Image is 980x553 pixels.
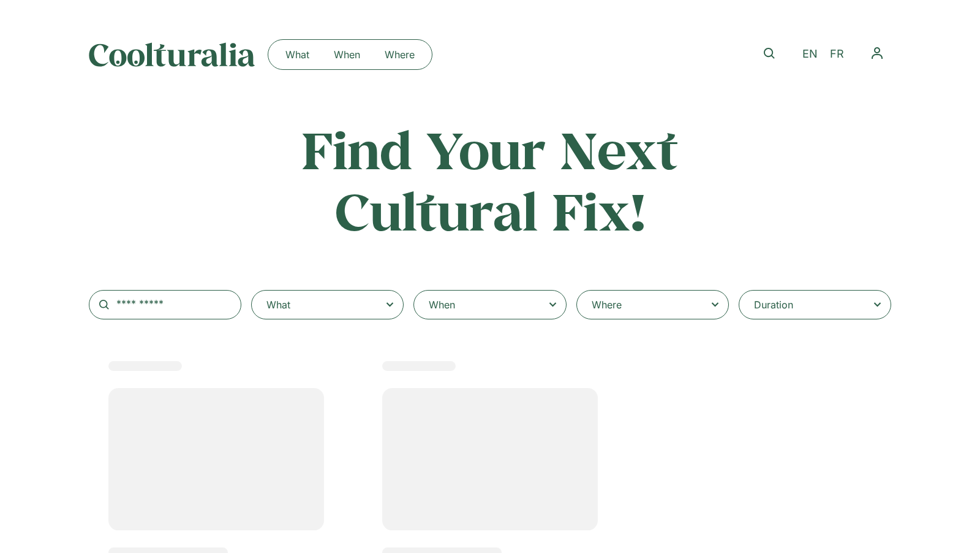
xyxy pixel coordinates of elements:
[796,45,824,63] a: EN
[273,45,322,64] a: What
[429,297,455,312] div: When
[592,297,622,312] div: Where
[266,297,290,312] div: What
[802,48,818,61] span: EN
[863,39,891,67] button: Menu Toggle
[830,48,844,61] span: FR
[273,45,427,64] nav: Menu
[754,297,793,312] div: Duration
[249,119,731,241] h2: Find Your Next Cultural Fix!
[372,45,427,64] a: Where
[824,45,850,63] a: FR
[863,39,891,67] nav: Menu
[322,45,372,64] a: When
